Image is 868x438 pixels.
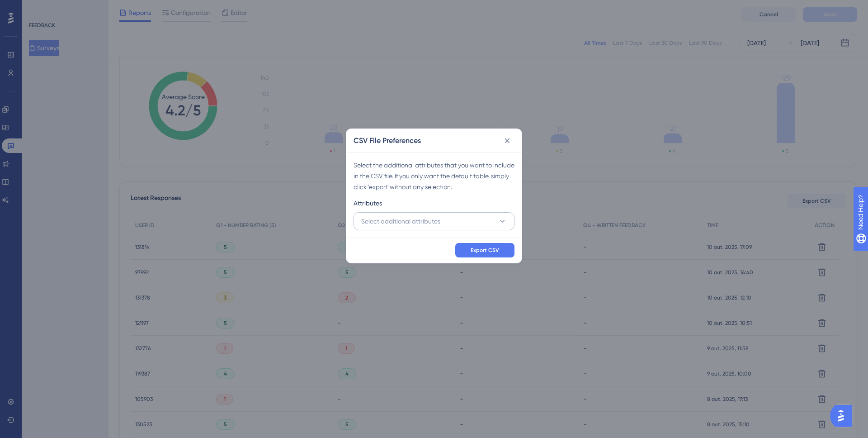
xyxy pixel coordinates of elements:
span: Attributes [354,198,382,209]
h2: CSV File Preferences [354,135,421,146]
span: Export CSV [471,247,499,254]
iframe: UserGuiding AI Assistant Launcher [830,402,857,429]
span: Select additional attributes [361,216,440,227]
span: Need Help? [21,2,57,13]
div: Select the additional attributes that you want to include in the CSV file. If you only want the d... [354,160,514,192]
